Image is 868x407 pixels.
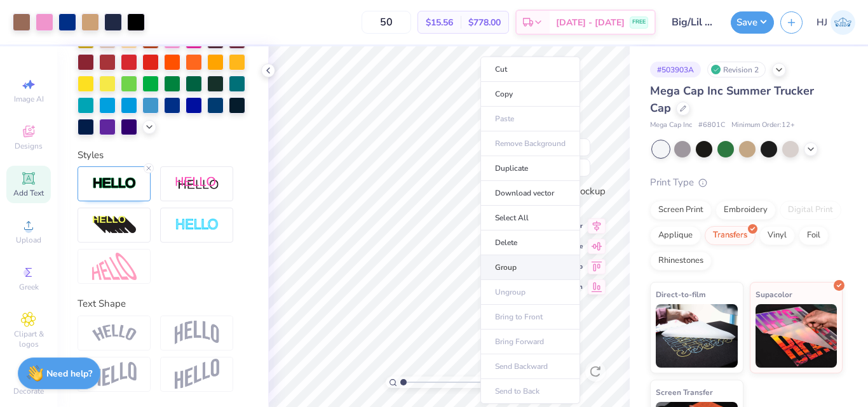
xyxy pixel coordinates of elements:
[175,218,219,232] img: Negative Space
[756,304,837,368] img: Supacolor
[662,10,724,35] input: Untitled Design
[468,16,501,29] span: $778.00
[731,120,795,131] span: Minimum Order: 12 +
[175,321,219,345] img: Arch
[46,368,92,380] strong: Need help?
[480,181,580,206] li: Download vector
[759,226,795,245] div: Vinyl
[817,15,827,30] span: HJ
[650,201,712,220] div: Screen Print
[6,329,51,349] span: Clipart & logos
[14,94,44,104] span: Image AI
[480,156,580,181] li: Duplicate
[78,148,248,163] div: Styles
[480,206,580,230] li: Select All
[650,120,692,131] span: Mega Cap Inc
[650,175,843,190] div: Print Type
[715,201,776,220] div: Embroidery
[650,83,814,116] span: Mega Cap Inc Summer Trucker Cap
[92,362,137,387] img: Flag
[19,282,39,292] span: Greek
[707,62,766,77] div: Revision 2
[175,359,219,390] img: Rise
[731,11,774,34] button: Save
[13,188,44,198] span: Add Text
[15,141,43,151] span: Designs
[13,386,44,396] span: Decorate
[817,10,855,35] a: HJ
[799,226,829,245] div: Foil
[756,288,792,301] span: Supacolor
[632,18,646,27] span: FREE
[480,230,580,255] li: Delete
[656,304,738,368] img: Direct-to-film
[650,251,712,270] div: Rhinestones
[705,226,756,245] div: Transfers
[426,16,453,29] span: $15.56
[656,385,713,399] span: Screen Transfer
[780,201,841,220] div: Digital Print
[698,120,725,131] span: # 6801C
[92,215,137,236] img: 3d Illusion
[175,176,219,192] img: Shadow
[362,11,411,34] input: – –
[650,226,701,245] div: Applique
[480,82,580,107] li: Copy
[16,235,41,245] span: Upload
[480,57,580,82] li: Cut
[650,62,701,77] div: # 503903A
[656,288,706,301] span: Direct-to-film
[78,297,248,311] div: Text Shape
[831,10,855,35] img: Hughe Josh Cabanete
[556,16,625,29] span: [DATE] - [DATE]
[480,255,580,280] li: Group
[92,177,137,191] img: Stroke
[92,324,137,342] img: Arc
[92,253,137,280] img: Free Distort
